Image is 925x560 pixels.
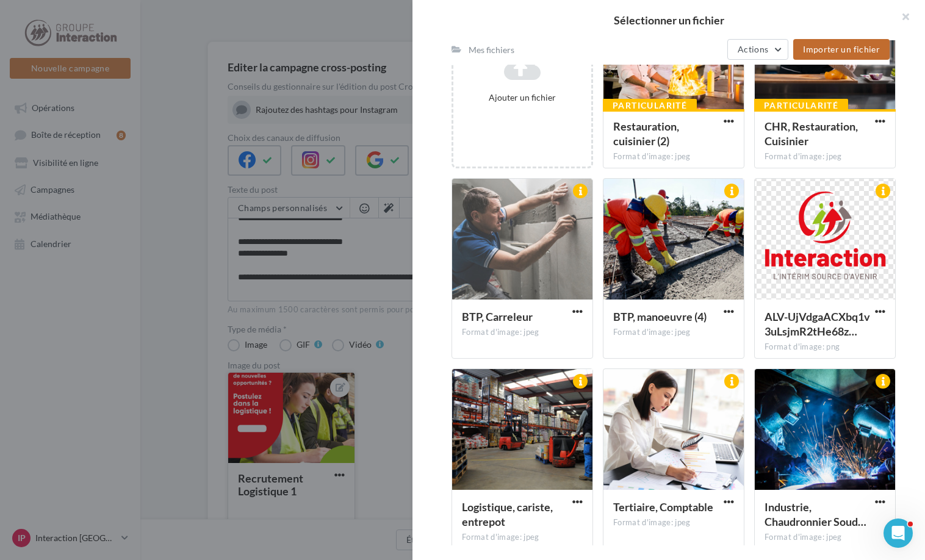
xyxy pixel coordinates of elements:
div: Format d'image: jpeg [462,327,583,338]
div: Format d'image: jpeg [765,151,885,162]
span: CHR, Restauration, Cuisinier [765,120,858,148]
div: Format d'image: jpeg [765,532,885,543]
div: Format d'image: jpeg [613,517,734,528]
button: Importer un fichier [793,39,890,60]
span: Restauration, cuisinier (2) [613,120,679,148]
div: Ajouter un fichier [458,92,586,104]
span: Importer un fichier [803,44,880,54]
span: BTP, manoeuvre (4) [613,310,707,323]
div: Mes fichiers [469,44,514,56]
span: BTP, Carreleur [462,310,533,323]
div: Particularité [754,99,848,112]
div: Format d'image: jpeg [613,327,734,338]
span: Logistique, cariste, entrepot [462,500,553,528]
div: Format d'image: jpeg [462,532,583,543]
span: Industrie, Chaudronnier Soudeur [765,500,866,528]
div: Format d'image: png [765,342,885,353]
span: Actions [738,44,768,54]
div: Particularité [603,99,697,112]
span: ALV-UjVdgaACXbq1v3uLsjmR2tHe68zGYoaBNgUyiLQWpmsX-BS3HdZV [765,310,870,338]
iframe: Intercom live chat [884,519,913,548]
button: Actions [727,39,788,60]
div: Format d'image: jpeg [613,151,734,162]
span: Tertiaire, Comptable [613,500,713,514]
h2: Sélectionner un fichier [432,15,905,26]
